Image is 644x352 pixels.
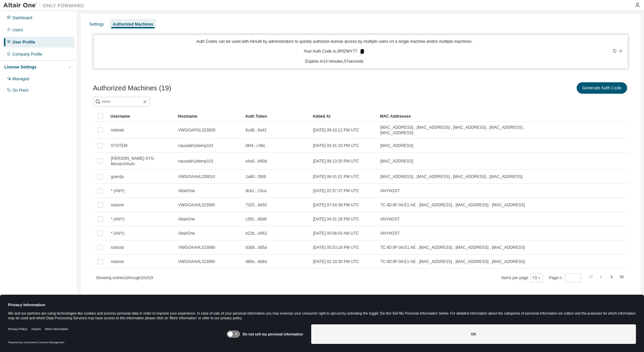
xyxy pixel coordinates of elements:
span: guentju [111,174,124,179]
div: Added At [313,111,375,122]
span: b22b...4462 [246,231,267,236]
span: Page n. [549,273,581,282]
span: [MAC_ADDRESS] [380,143,413,148]
div: Username [110,111,172,122]
span: AltairOne [178,231,195,236]
span: nastost [111,245,124,250]
span: nastost [111,202,124,208]
span: [DATE] 04:31:28 PM UTC [313,216,359,222]
span: Showing entries 1 through 10 of 19 [96,275,153,280]
span: ANYHOST [380,231,400,236]
span: nausabh1dwmp101 [178,158,214,164]
div: Settings [89,22,104,27]
span: nausabh1dwmp101 [178,143,214,148]
span: [DATE] 05:53:18 PM UTC [313,245,359,250]
span: [DATE] 06:13:20 PM UTC [313,158,359,164]
span: nieboet [111,127,124,133]
div: Authorized Machines [112,22,153,27]
span: d308...0d5a [246,245,267,250]
div: On Prem [12,88,29,93]
div: User Profile [12,39,35,45]
p: Expires in 14 minutes, 57 seconds [98,59,572,64]
span: VWGOAAHL323990 [178,259,215,264]
span: 7C:4D:8F:04:E1:AE , [MAC_ADDRESS] , [MAC_ADDRESS] , [MAC_ADDRESS] [380,259,525,264]
span: [DATE] 02:57:37 PM UTC [313,188,359,194]
span: * (ANY) [111,188,125,194]
span: e4a5...b90d [246,158,267,164]
div: Company Profile [12,52,42,57]
p: Auth Codes can be used with Almutil by administrators to quickly authorize license access by mult... [98,39,572,45]
span: 1a80...f369 [246,174,266,179]
div: Auth Token [245,111,307,122]
span: AltairOne [178,188,195,194]
img: Altair One [3,2,88,9]
span: [MAC_ADDRESS] , [MAC_ADDRESS] , [MAC_ADDRESS] , [MAC_ADDRESS] [380,174,522,179]
span: 7C:4D:8F:04:E1:AE , [MAC_ADDRESS] , [MAC_ADDRESS] , [MAC_ADDRESS] [380,245,525,250]
div: MAC Addresses [380,111,558,122]
span: 0f44...c36c [246,143,265,148]
p: Your Auth Code is: JP02WY77 [303,49,365,55]
span: [DATE] 05:41:33 PM UTC [313,143,359,148]
span: * (ANY) [111,216,125,222]
span: VWGOAPGL323828 [178,127,215,133]
span: 6cd8...6e42 [246,127,267,133]
span: ANYHOST [380,188,400,194]
span: 486e...6d6d [246,259,267,264]
span: SYSTEM [111,143,127,148]
div: Dashboard [12,15,32,21]
span: VWGOAAHL323990 [178,245,215,250]
button: 10 [532,275,541,281]
span: 7325...8450 [246,202,267,208]
span: [DATE] 02:18:30 PM UTC [313,259,359,264]
div: Hostname [178,111,240,122]
span: nastost [111,259,124,264]
span: c391...66d6 [246,216,267,222]
div: Users [12,27,23,33]
span: ANYHOST [380,216,400,222]
span: dcb1...15ca [246,188,266,194]
span: [DATE] 07:54:39 PM UTC [313,202,359,208]
span: [MAC_ADDRESS] , [MAC_ADDRESS] , [MAC_ADDRESS] , [MAC_ADDRESS] , [MAC_ADDRESS] [380,125,557,136]
div: Managed [12,76,29,82]
span: 7C:4D:8F:04:E1:AE , [MAC_ADDRESS] , [MAC_ADDRESS] , [MAC_ADDRESS] [380,202,525,208]
span: VWGOAAHL326010 [178,174,215,179]
span: [PERSON_NAME]-SYS-MonarchAuto [111,156,172,167]
span: [DATE] 06:41:01 PM UTC [313,174,359,179]
button: Generate Auth Code [577,82,627,94]
span: [DATE] 09:10:12 PM UTC [313,127,359,133]
span: AltairOne [178,216,195,222]
span: [MAC_ADDRESS] [380,158,413,164]
span: * (ANY) [111,231,125,236]
span: Authorized Machines (19) [93,84,171,92]
div: License Settings [4,64,36,70]
span: VWGOAAHL323990 [178,202,215,208]
span: [DATE] 05:06:03 AM UTC [313,231,359,236]
span: Items per page [502,273,543,282]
